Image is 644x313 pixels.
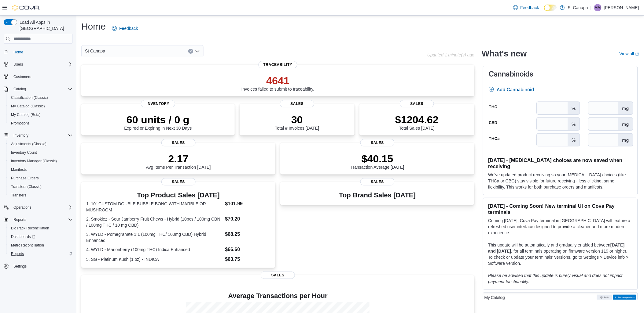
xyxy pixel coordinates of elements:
dd: $101.99 [225,200,270,207]
span: Settings [13,264,27,269]
span: Users [11,61,73,68]
h3: [DATE] - [MEDICAL_DATA] choices are now saved when receiving [488,157,633,169]
span: My Catalog (Beta) [11,112,41,117]
span: Inventory [11,132,73,139]
span: Sales [280,100,314,107]
a: Purchase Orders [9,174,41,182]
span: Users [13,62,23,67]
span: Metrc Reconciliation [11,243,44,248]
div: Expired or Expiring in Next 30 Days [124,113,192,131]
div: Total Sales [DATE] [395,113,439,131]
button: Inventory Manager (Classic) [6,157,75,165]
span: Home [11,48,73,56]
h4: Average Transactions per Hour [86,292,469,300]
span: Dashboards [9,233,73,240]
a: Promotions [9,120,32,127]
span: Sales [400,100,434,107]
button: Reports [1,215,75,224]
span: Transfers [9,192,73,199]
h1: Home [81,20,106,33]
button: My Catalog (Beta) [6,110,75,119]
div: Invoices failed to submit to traceability. [241,74,315,92]
span: Classification (Classic) [9,94,73,101]
button: Clear input [188,49,193,54]
span: Inventory Manager (Classic) [11,159,57,164]
span: Purchase Orders [9,174,73,182]
a: Dashboards [6,232,75,241]
dt: 3. WYLD - Pomegranate 1:1 (100mg THC/ 100mg CBD) Hybrid Enhanced [86,231,223,243]
span: My Catalog (Classic) [9,103,73,110]
p: Coming [DATE], Cova Pay terminal in [GEOGRAPHIC_DATA] will feature a refreshed user interface des... [488,218,633,236]
button: Inventory [11,132,31,139]
a: Feedback [109,22,140,34]
span: Sales [161,178,196,185]
span: BioTrack Reconciliation [9,225,73,232]
button: Customers [1,72,75,81]
button: Operations [11,204,34,211]
span: Catalog [11,85,73,93]
span: Transfers (Classic) [9,183,73,190]
h3: Top Brand Sales [DATE] [339,192,416,199]
button: BioTrack Reconciliation [6,224,75,232]
p: Updated 1 minute(s) ago [427,52,474,57]
span: MM [595,4,601,11]
span: Load All Apps in [GEOGRAPHIC_DATA] [17,19,73,31]
span: BioTrack Reconciliation [11,226,49,231]
span: Home [13,50,23,55]
button: Catalog [11,85,28,93]
p: 30 [275,113,319,126]
nav: Complex example [4,45,73,286]
a: Dashboards [9,233,38,240]
a: Transfers (Classic) [9,183,44,190]
span: Sales [261,272,295,279]
p: $40.15 [351,153,404,165]
a: Inventory Count [9,149,39,156]
p: This update will be automatically and gradually enabled between , for all terminals operating on ... [488,242,633,266]
p: 2.17 [146,153,211,165]
a: Reports [9,250,26,257]
button: Users [11,61,25,68]
div: Avg Items Per Transaction [DATE] [146,153,211,170]
a: Settings [11,263,29,270]
button: Purchase Orders [6,174,75,182]
button: Catalog [1,85,75,93]
span: Inventory Count [11,150,37,155]
strong: [DATE] and [DATE] [488,243,624,254]
span: Promotions [11,121,30,126]
dt: 2. Smokiez - Sour Jamberry Fruit Chews - Hybrid (10pcs / 100mg CBN / 100mg THC / 10 mg CBD) [86,216,223,228]
button: Open list of options [195,49,200,54]
a: BioTrack Reconciliation [9,225,52,232]
button: Transfers [6,191,75,200]
dd: $63.75 [225,256,270,263]
span: Inventory [13,133,28,138]
span: Catalog [13,87,26,92]
span: Feedback [521,5,539,11]
span: Reports [9,250,73,257]
span: Feedback [119,25,138,31]
input: Dark Mode [544,5,557,11]
div: Transaction Average [DATE] [351,153,404,170]
span: Reports [11,251,24,256]
dd: $68.25 [225,231,270,238]
button: Operations [1,203,75,212]
span: My Catalog (Classic) [11,104,45,109]
button: Classification (Classic) [6,93,75,102]
dt: 4. WYLD - Marionberry (100mg THC) Indica Enhanced [86,246,223,253]
a: Manifests [9,166,29,173]
span: Classification (Classic) [11,95,48,100]
a: Customers [11,73,34,81]
span: Customers [11,73,73,81]
span: Inventory Manager (Classic) [9,157,73,165]
a: Home [11,49,26,56]
p: 4641 [241,74,315,87]
span: Manifests [9,166,73,173]
span: Traceability [259,61,297,68]
p: $1204.62 [395,113,439,126]
dd: $70.20 [225,215,270,223]
span: Sales [360,139,395,146]
a: Transfers [9,192,29,199]
span: My Catalog (Beta) [9,111,73,118]
p: [PERSON_NAME] [604,4,639,11]
span: Inventory [141,100,175,107]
